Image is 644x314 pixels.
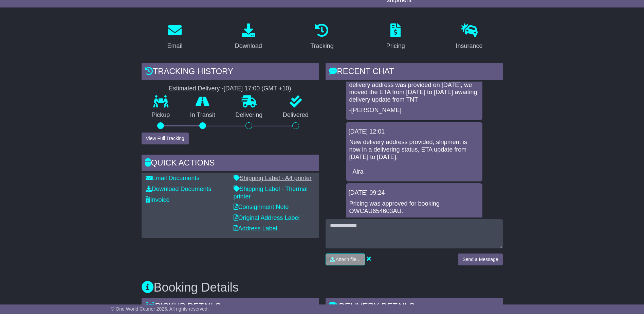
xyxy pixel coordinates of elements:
div: Email [167,41,182,51]
div: Tracking [310,41,333,51]
p: Delivered [273,111,319,119]
a: Shipping Label - Thermal printer [234,186,308,200]
a: Address Label [234,225,277,232]
p: Delivering [225,111,273,119]
p: The shipment is being processed since the new delivery address was provided on [DATE], we moved t... [349,74,479,103]
div: [DATE] 12:01 [349,128,480,136]
div: RECENT CHAT [326,63,503,82]
a: Tracking [306,21,338,53]
button: Send a Message [458,254,502,265]
p: -[PERSON_NAME] [349,107,479,114]
a: Original Address Label [234,214,300,221]
a: Email [163,21,187,53]
button: View Full Tracking [142,133,189,144]
p: New delivery address provided, shipment is now in a delivering status, ETA update from [DATE] to ... [349,139,479,175]
p: Pickup [142,111,180,119]
a: Shipping Label - A4 printer [234,175,312,181]
span: © One World Courier 2025. All rights reserved. [111,306,209,312]
div: Tracking history [142,63,319,82]
div: Quick Actions [142,155,319,173]
p: In Transit [180,111,225,119]
p: Pricing was approved for booking OWCAU654603AU. [349,200,479,215]
a: Consignment Note [234,204,289,210]
h3: Booking Details [142,281,503,294]
a: Insurance [452,21,487,53]
div: Pricing [386,41,405,51]
div: Insurance [456,41,483,51]
a: Pricing [382,21,409,53]
div: Download [235,41,262,51]
a: Download Documents [146,186,211,192]
a: Download [231,21,266,53]
div: [DATE] 09:24 [349,189,480,197]
a: Invoice [146,196,170,203]
div: [DATE] 17:00 (GMT +10) [224,85,291,92]
div: Estimated Delivery - [142,85,319,92]
a: Email Documents [146,175,200,181]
